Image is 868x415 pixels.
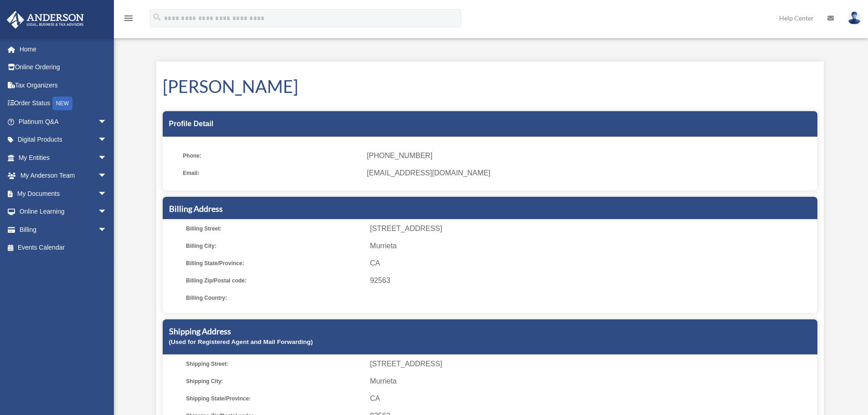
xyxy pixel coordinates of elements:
[6,76,121,94] a: Tax Organizers
[6,149,121,167] a: My Entitiesarrow_drop_down
[4,11,87,29] img: Anderson Advisors Platinum Portal
[123,13,134,24] i: menu
[98,113,116,131] span: arrow_drop_down
[6,239,121,257] a: Events Calendar
[186,375,364,388] span: Shipping City:
[186,222,364,235] span: Billing Street:
[186,257,364,270] span: Billing State/Province:
[98,203,116,221] span: arrow_drop_down
[186,392,364,405] span: Shipping State/Province:
[163,111,817,137] div: Profile Detail
[6,58,121,77] a: Online Ordering
[370,375,814,388] span: Murrieta
[370,358,814,370] span: [STREET_ADDRESS]
[6,220,121,239] a: Billingarrow_drop_down
[152,12,162,22] i: search
[847,11,861,25] img: User Pic
[367,149,811,162] span: [PHONE_NUMBER]
[370,392,814,405] span: CA
[186,240,364,252] span: Billing City:
[186,292,364,304] span: Billing Country:
[6,113,121,131] a: Platinum Q&Aarrow_drop_down
[98,184,116,203] span: arrow_drop_down
[163,74,817,98] h1: [PERSON_NAME]
[370,222,814,235] span: [STREET_ADDRESS]
[6,203,121,221] a: Online Learningarrow_drop_down
[6,131,121,149] a: Digital Productsarrow_drop_down
[370,240,814,252] span: Murrieta
[6,184,121,203] a: My Documentsarrow_drop_down
[370,257,814,270] span: CA
[367,167,811,179] span: [EMAIL_ADDRESS][DOMAIN_NAME]
[98,167,116,185] span: arrow_drop_down
[6,94,121,113] a: Order StatusNEW
[52,97,72,110] div: NEW
[98,131,116,149] span: arrow_drop_down
[183,149,360,162] span: Phone:
[123,16,134,24] a: menu
[6,167,121,185] a: My Anderson Teamarrow_drop_down
[6,40,121,58] a: Home
[169,326,811,337] h5: Shipping Address
[183,167,360,179] span: Email:
[169,338,313,345] small: (Used for Registered Agent and Mail Forwarding)
[186,274,364,287] span: Billing Zip/Postal code:
[98,149,116,167] span: arrow_drop_down
[370,274,814,287] span: 92563
[169,203,811,215] h5: Billing Address
[98,220,116,239] span: arrow_drop_down
[186,358,364,370] span: Shipping Street:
